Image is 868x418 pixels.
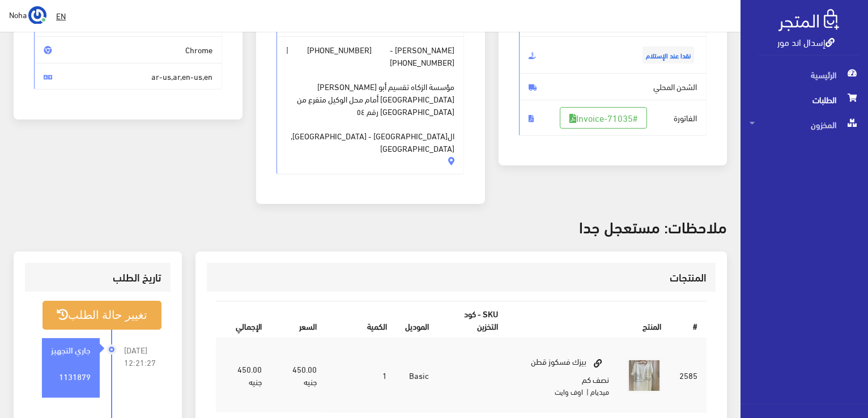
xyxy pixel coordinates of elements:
td: 450.00 جنيه [216,338,271,412]
td: 2585 [670,338,707,412]
img: ... [28,6,46,24]
td: 1 [326,338,397,412]
span: الشحن المحلي [519,73,707,100]
td: Basic [396,338,438,412]
span: الرئيسية [750,62,859,87]
img: . [778,9,839,31]
strong: جاري التجهيز [51,343,91,356]
th: الموديل [396,301,438,338]
strong: 1131879 [59,370,91,382]
span: Chrome [34,36,222,63]
iframe: Drift Widget Chat Controller [14,340,57,383]
th: اﻹجمالي [216,301,271,338]
a: الرئيسية [741,62,868,87]
small: ميديام [590,385,609,398]
span: ar-us,ar,en-us,en [34,63,222,90]
th: الكمية [326,301,397,338]
u: EN [56,8,66,23]
h3: تاريخ الطلب [34,272,161,283]
a: #Invoice-71035 [560,107,647,129]
span: المخزون [750,112,859,137]
h3: ملاحظات: مستعجل جدا [14,217,727,235]
a: ... Noha [9,6,46,24]
span: [PHONE_NUMBER] [390,56,454,69]
span: نقدا عند الإستلام [643,46,694,63]
span: الطلبات [750,87,859,112]
span: [DATE] 12:21:27 [124,344,161,369]
td: بيزك فسكوز قطن نصف كم [507,338,618,412]
span: Noha [9,7,27,22]
a: إسدال اند مور [777,33,835,50]
span: [PHONE_NUMBER] [307,44,372,56]
a: المخزون [741,112,868,137]
span: [PERSON_NAME] - | [276,36,465,174]
span: مؤسسة الزكاه تقسيم أبو [PERSON_NAME] [GEOGRAPHIC_DATA] أمام محل الوكيل متفرع من [GEOGRAPHIC_DATA]... [286,68,455,154]
h3: المنتجات [216,272,707,283]
small: | اوف وايت [555,385,589,398]
th: السعر [271,301,326,338]
th: SKU - كود التخزين [438,301,507,338]
a: الطلبات [741,87,868,112]
button: تغيير حالة الطلب [42,301,161,330]
td: 450.00 جنيه [271,338,326,412]
a: EN [52,6,70,26]
span: الفاتورة [519,100,707,136]
th: المنتج [507,301,670,338]
th: # [670,301,707,338]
